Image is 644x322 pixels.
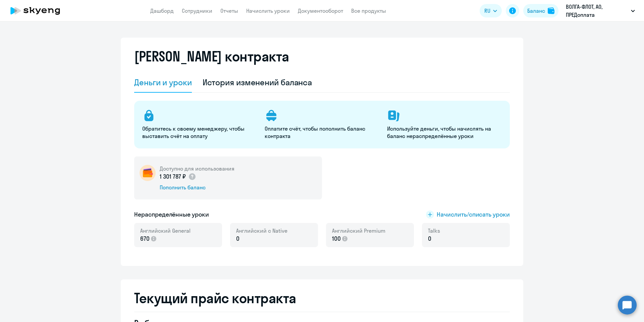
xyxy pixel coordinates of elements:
p: Оплатите счёт, чтобы пополнить баланс контракта [265,125,379,140]
span: Начислить/списать уроки [437,210,510,219]
h5: Нераспределённые уроки [134,210,209,219]
button: Балансbalance [523,4,558,17]
h2: [PERSON_NAME] контракта [134,48,289,64]
h2: Текущий прайс контракта [134,290,510,306]
span: 100 [332,234,341,243]
span: 0 [236,234,239,243]
h5: Доступно для использования [160,165,234,172]
p: 1 301 787 ₽ [160,172,196,181]
img: wallet-circle.png [140,165,156,181]
button: RU [480,4,502,17]
span: Английский с Native [236,227,287,234]
p: Обратитесь к своему менеджеру, чтобы выставить счёт на оплату [142,125,257,140]
p: ВОЛГА-ФЛОТ, АО, ПРЕДоплата [566,3,628,19]
a: Все продукты [351,7,386,14]
a: Начислить уроки [246,7,290,14]
img: balance [548,7,554,14]
span: Talks [428,227,440,234]
span: 0 [428,234,431,243]
p: Используйте деньги, чтобы начислять на баланс нераспределённые уроки [387,125,501,140]
div: Деньги и уроки [134,77,192,88]
div: История изменений баланса [203,77,312,88]
button: ВОЛГА-ФЛОТ, АО, ПРЕДоплата [562,3,638,19]
span: Английский Premium [332,227,385,234]
a: Отчеты [220,7,238,14]
a: Сотрудники [182,7,212,14]
div: Пополнить баланс [160,184,234,191]
span: Английский General [140,227,191,234]
span: RU [484,7,490,15]
a: Документооборот [298,7,343,14]
a: Дашборд [150,7,174,14]
div: Баланс [527,7,545,15]
span: 670 [140,234,150,243]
